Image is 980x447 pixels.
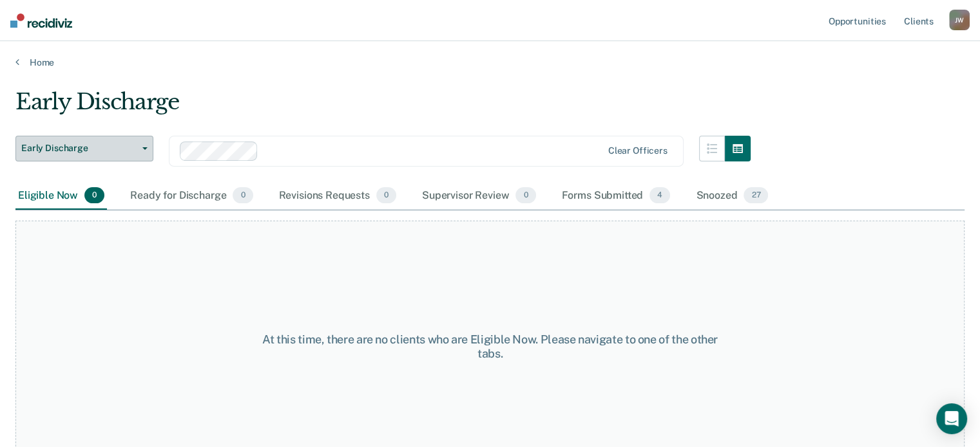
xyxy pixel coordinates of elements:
div: Forms Submitted4 [559,182,673,210]
div: Ready for Discharge0 [128,182,255,210]
span: 0 [376,187,396,204]
span: 4 [649,187,670,204]
span: Early Discharge [21,143,137,154]
span: 0 [515,187,535,204]
span: 0 [84,187,104,204]
div: At this time, there are no clients who are Eligible Now. Please navigate to one of the other tabs. [253,333,727,360]
button: Early Discharge [15,136,153,161]
div: Supervisor Review0 [419,182,539,210]
span: 0 [233,187,253,204]
div: J W [949,10,970,30]
div: Revisions Requests0 [276,182,399,210]
div: Clear officers [608,145,668,156]
span: 27 [744,187,768,204]
button: JW [949,10,970,30]
div: Open Intercom Messenger [936,403,967,434]
img: Recidiviz [10,14,72,28]
div: Eligible Now0 [15,182,107,210]
div: Early Discharge [15,89,751,125]
a: Home [15,57,965,68]
div: Snoozed27 [693,182,771,210]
